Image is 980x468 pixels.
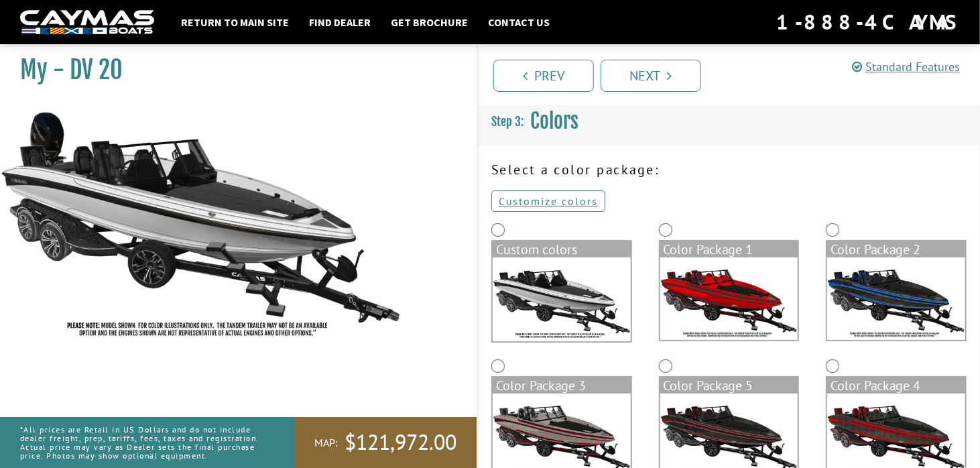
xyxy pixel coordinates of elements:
[20,55,443,85] h1: My - DV 20
[490,58,980,92] ul: Pagination
[493,377,631,394] div: Color Package 3
[20,418,264,467] p: *All prices are Retail in US Dollars and do not include dealer freight, prep, tariffs, fees, taxe...
[660,241,798,257] div: Color Package 1
[491,160,967,180] p: Select a color package:
[302,13,377,31] a: Find Dealer
[493,241,631,257] div: Custom colors
[294,417,477,468] a: MAP:$121,972.00
[827,377,965,394] div: Color Package 4
[776,7,960,37] div: 1-888-4CAYMAS
[660,257,798,340] img: color_package_382.png
[491,190,605,212] a: Customize colors
[174,13,296,31] a: Return to main site
[493,60,594,92] a: Prev
[384,13,475,31] a: Get Brochure
[827,257,965,340] img: color_package_383.png
[601,60,701,92] a: Next
[827,241,965,257] div: Color Package 2
[20,10,154,35] img: white-logo-c9c8dbefe5ff5ceceb0f0178aa75bf4bb51f6bca0971e226c86eb53dfe498488.png
[345,428,456,457] span: $121,972.00
[314,436,338,450] span: MAP:
[660,377,798,394] div: Color Package 5
[481,13,556,31] a: Contact Us
[852,59,960,74] a: Standard Features
[493,257,631,341] img: DV22-Base-Layer.png
[478,97,980,146] h3: Colors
